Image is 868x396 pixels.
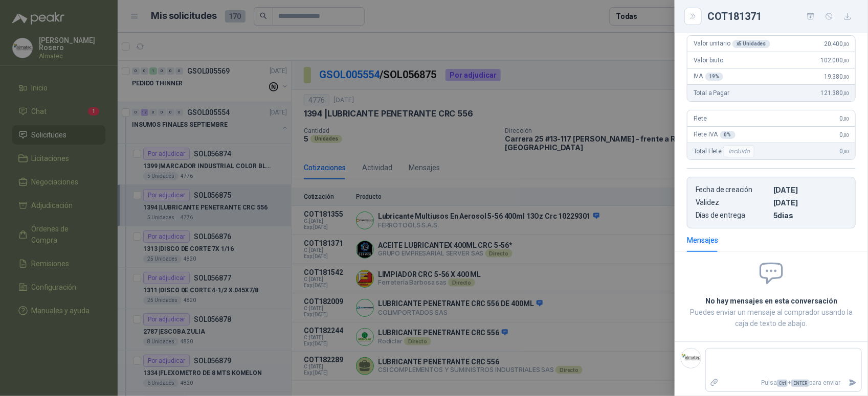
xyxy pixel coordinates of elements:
[694,73,723,81] span: IVA
[687,295,856,307] h2: No hay mensajes en esta conversación
[687,307,856,329] p: Puedes enviar un mensaje al comprador usando la caja de texto de abajo.
[840,115,849,122] span: 0
[720,131,736,139] div: 0 %
[705,73,724,81] div: 19 %
[824,40,849,48] span: 20.400
[843,149,849,154] span: ,00
[843,58,849,63] span: ,00
[843,132,849,138] span: ,00
[687,235,718,246] div: Mensajes
[707,8,856,25] div: COT181371
[732,40,770,48] div: x 5 Unidades
[694,131,736,139] span: Flete IVA
[694,89,729,97] span: Total a Pagar
[773,198,847,207] p: [DATE]
[843,41,849,47] span: ,00
[820,89,849,97] span: 121.380
[791,380,809,387] span: ENTER
[844,374,861,392] button: Enviar
[696,198,769,207] p: Validez
[820,57,849,64] span: 102.000
[687,10,699,22] button: Close
[843,74,849,80] span: ,00
[843,116,849,122] span: ,00
[694,145,756,157] span: Total Flete
[723,374,845,392] p: Pulsa + para enviar
[681,348,701,368] img: Company Logo
[840,131,849,138] span: 0
[696,185,769,194] p: Fecha de creación
[694,40,770,48] span: Valor unitario
[694,57,723,64] span: Valor bruto
[824,73,849,80] span: 19.380
[706,374,723,392] label: Adjuntar archivos
[724,145,754,157] div: Incluido
[773,185,847,194] p: [DATE]
[843,90,849,96] span: ,00
[840,148,849,155] span: 0
[696,211,769,220] p: Días de entrega
[777,380,788,387] span: Ctrl
[694,115,707,122] span: Flete
[773,211,847,220] p: 5 dias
